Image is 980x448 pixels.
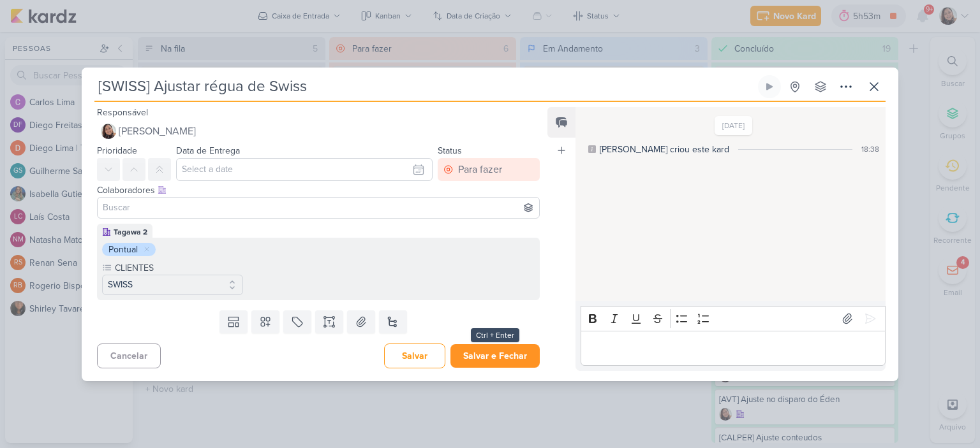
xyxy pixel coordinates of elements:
label: Status [438,145,462,156]
span: [PERSON_NAME] [119,124,196,139]
div: [PERSON_NAME] criou este kard [600,143,729,156]
div: Para fazer [458,162,502,177]
button: Salvar e Fechar [450,344,540,368]
input: Kard Sem Título [94,75,755,98]
img: Sharlene Khoury [101,124,116,139]
div: Editor toolbar [581,306,886,331]
div: Editor editing area: main [581,331,886,366]
button: Salvar [384,343,445,368]
div: Ctrl + Enter [471,328,519,342]
div: Colaboradores [97,184,540,197]
div: Ligar relógio [764,82,775,92]
div: Tagawa 2 [114,226,147,238]
label: Prioridade [97,145,137,156]
button: [PERSON_NAME] [97,120,540,143]
label: Responsável [97,107,148,118]
button: Para fazer [438,158,540,181]
div: 18:38 [861,143,879,155]
input: Buscar [100,200,537,215]
button: SWISS [102,275,243,295]
label: CLIENTES [114,261,243,275]
input: Select a date [176,158,433,181]
div: Pontual [108,243,138,256]
button: Cancelar [97,343,161,368]
label: Data de Entrega [176,145,240,156]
